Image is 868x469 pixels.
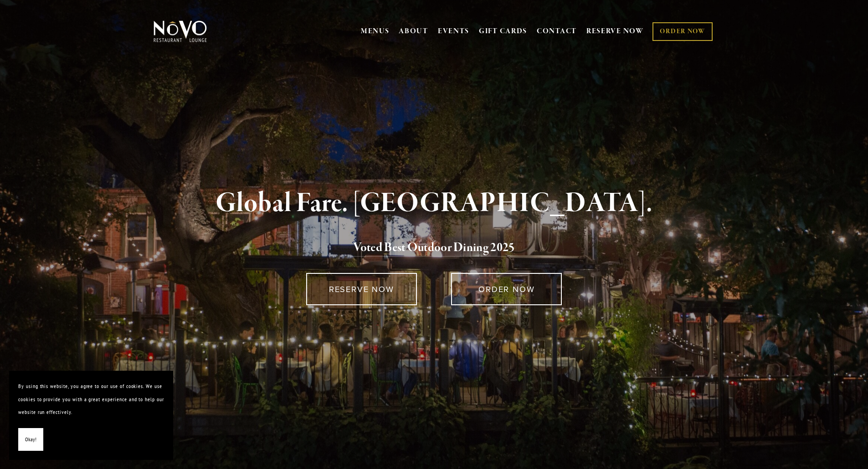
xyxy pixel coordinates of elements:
a: ORDER NOW [451,273,562,305]
a: ABOUT [399,27,428,36]
span: Okay! [25,433,36,446]
button: Okay! [18,428,43,451]
h2: 5 [169,238,700,257]
a: RESERVE NOW [586,23,644,40]
img: Novo Restaurant &amp; Lounge [152,20,209,43]
a: RESERVE NOW [306,273,417,305]
a: CONTACT [537,23,577,40]
section: Cookie banner [9,371,173,460]
a: Voted Best Outdoor Dining 202 [353,240,508,257]
strong: Global Fare. [GEOGRAPHIC_DATA]. [216,186,652,221]
p: By using this website, you agree to our use of cookies. We use cookies to provide you with a grea... [18,380,164,419]
a: GIFT CARDS [479,23,527,40]
a: ORDER NOW [652,22,712,41]
a: MENUS [361,27,390,36]
a: EVENTS [438,27,469,36]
